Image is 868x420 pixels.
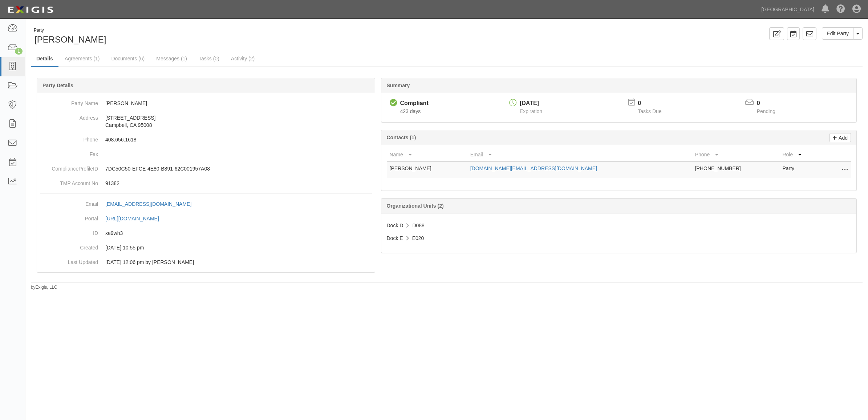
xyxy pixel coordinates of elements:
dd: [STREET_ADDRESS] Campbell, CA 95008 [40,111,372,132]
a: Messages (1) [151,51,192,66]
span: Dock E [387,235,403,241]
dt: Phone [40,132,98,143]
a: Exigis, LLC [36,285,57,290]
dd: 07/24/2024 12:06 pm by Laurel Porter [40,255,372,269]
span: Since 07/19/2024 [400,108,421,114]
div: Party [34,27,106,33]
b: Contacts (1) [387,135,416,140]
b: Party Details [42,83,73,88]
a: Activity (2) [226,51,260,66]
a: Add [830,133,851,142]
dd: 408.656.1618 [40,132,372,147]
b: Summary [387,83,410,88]
span: Dock D [387,223,403,228]
img: logo-5460c22ac91f19d4615b14bd174203de0afe785f0fc80cf4dbbc73dc1793850b.png [5,3,56,16]
a: [DOMAIN_NAME][EMAIL_ADDRESS][DOMAIN_NAME] [470,165,597,171]
small: by [31,284,57,291]
div: [EMAIL_ADDRESS][DOMAIN_NAME] [105,200,191,208]
span: Expiration [520,108,542,114]
p: 7DC50C50-EFCE-4E80-B891-62C001957A08 [105,165,372,172]
dd: 07/19/2024 10:55 pm [40,240,372,255]
p: 0 [638,99,670,108]
span: Tasks Due [638,108,661,114]
a: Documents (6) [106,51,150,66]
th: Name [387,148,467,161]
span: D088 [412,223,424,228]
th: Email [467,148,692,161]
p: 91382 [105,180,372,187]
dt: TMP Account No [40,176,98,187]
span: E020 [412,235,424,241]
a: Details [31,51,58,67]
dt: ID [40,226,98,237]
dt: Fax [40,147,98,158]
td: [PERSON_NAME] [387,161,467,178]
i: Help Center - Complianz [836,5,845,14]
div: [DATE] [520,99,542,108]
dt: Created [40,240,98,251]
th: Phone [692,148,780,161]
div: Daniel Devine [31,27,441,46]
a: Edit Party [822,27,853,40]
th: Role [779,148,822,161]
dd: [PERSON_NAME] [40,96,372,111]
a: Tasks (0) [193,51,225,66]
i: Compliant [390,99,397,107]
span: Pending [757,108,775,114]
dt: Address [40,111,98,121]
div: 1 [15,48,23,55]
dt: ComplianceProfileID [40,161,98,172]
td: Party [779,161,822,178]
b: Organizational Units (2) [387,203,444,209]
dd: xe9wh3 [40,226,372,240]
dt: Last Updated [40,255,98,266]
dt: Party Name [40,96,98,107]
a: [EMAIL_ADDRESS][DOMAIN_NAME] [105,201,199,207]
div: Compliant [400,99,429,108]
span: [PERSON_NAME] [35,35,106,44]
a: Agreements (1) [59,51,105,66]
p: Add [837,133,848,142]
dt: Email [40,197,98,208]
dt: Portal [40,211,98,222]
p: 0 [757,99,784,108]
a: [URL][DOMAIN_NAME] [105,216,167,221]
td: [PHONE_NUMBER] [692,161,780,178]
a: [GEOGRAPHIC_DATA] [758,2,818,17]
